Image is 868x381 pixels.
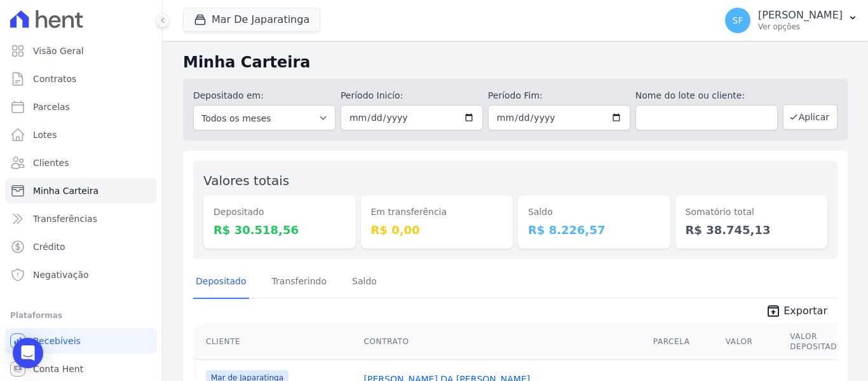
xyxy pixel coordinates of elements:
[33,363,83,375] span: Conta Hent
[733,16,743,25] span: SF
[33,335,81,347] span: Recebíveis
[193,266,249,299] a: Depositado
[10,308,152,323] div: Plataformas
[33,212,97,225] span: Transferências
[5,38,157,64] a: Visão Geral
[349,266,379,299] a: Saldo
[203,173,289,188] label: Valores totais
[183,51,848,74] h2: Minha Carteira
[33,128,57,141] span: Lotes
[33,100,70,113] span: Parcelas
[783,303,827,319] span: Exportar
[341,89,483,102] label: Período Inicío:
[33,240,65,253] span: Crédito
[214,221,346,239] dd: R$ 30.518,56
[5,234,157,260] a: Crédito
[33,184,98,197] span: Minha Carteira
[5,150,157,176] a: Clientes
[783,104,837,130] button: Aplicar
[5,178,157,204] a: Minha Carteira
[756,303,837,321] a: unarchive Exportar
[766,303,781,319] i: unarchive
[5,122,157,148] a: Lotes
[635,89,778,102] label: Nome do lote ou cliente:
[269,266,330,299] a: Transferindo
[686,205,818,219] dt: Somatório total
[721,324,785,360] th: Valor
[359,324,648,360] th: Contrato
[214,205,346,219] dt: Depositado
[785,324,849,360] th: Valor Depositado
[488,89,630,102] label: Período Fim:
[758,22,843,32] p: Ver opções
[371,221,503,239] dd: R$ 0,00
[371,205,503,219] dt: Em transferência
[13,338,43,368] div: Open Intercom Messenger
[758,9,843,22] p: [PERSON_NAME]
[528,221,660,239] dd: R$ 8.226,57
[33,45,84,57] span: Visão Geral
[5,66,157,92] a: Contratos
[33,156,69,169] span: Clientes
[5,262,157,287] a: Negativação
[33,73,76,85] span: Contratos
[5,94,157,120] a: Parcelas
[528,205,660,219] dt: Saldo
[33,268,89,281] span: Negativação
[715,3,868,38] button: SF [PERSON_NAME] Ver opções
[196,324,359,360] th: Cliente
[648,324,721,360] th: Parcela
[193,90,264,100] label: Depositado em:
[183,8,320,32] button: Mar De Japaratinga
[5,206,157,232] a: Transferências
[5,328,157,354] a: Recebíveis
[686,221,818,239] dd: R$ 38.745,13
